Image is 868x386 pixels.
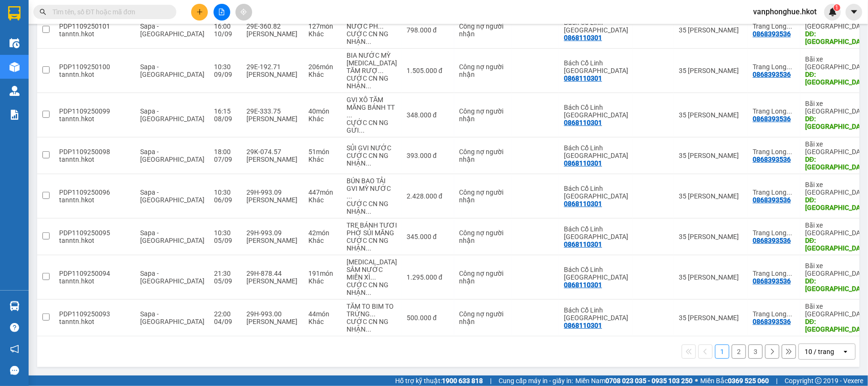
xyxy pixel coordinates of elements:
div: 05/09 [214,237,237,244]
div: CƯỚC CN NG GỬI (HÀNG ĐI 8/9) [347,119,397,134]
div: BÚN BAO TẢI GVI MỲ NƯỚC ... [347,177,397,200]
span: ... [359,126,365,134]
div: Khác [308,318,337,325]
img: logo-vxr [8,6,20,21]
span: Sapa - [GEOGRAPHIC_DATA] [140,63,204,78]
span: ... [786,229,792,237]
div: GVS SÂM NƯỚC MIẾN XÌ DẦU GVI BIA [347,258,397,281]
span: ... [366,159,371,167]
button: 3 [748,344,763,359]
div: tanntn.hkot [59,115,131,123]
div: 08/09 [214,115,237,123]
div: 1.295.000 đ [407,273,449,281]
div: 06/09 [214,196,237,204]
div: [PERSON_NAME] [246,30,299,38]
div: 16:00 [214,22,237,30]
span: Sapa - [GEOGRAPHIC_DATA] [140,148,204,163]
div: 345.000 đ [407,233,449,240]
div: 29K-074.57 [246,148,299,156]
div: 348.000 đ [407,111,449,119]
div: Trang Long Biên (Bách Cổ Linh) [753,229,796,237]
sup: 1 [834,4,840,11]
div: [PERSON_NAME] [246,156,299,163]
div: 798.000 đ [407,26,449,34]
div: 10 / trang [805,347,834,356]
div: Công nợ người nhận [459,310,507,325]
span: ... [786,188,792,196]
div: CƯỚC CN NG NHẬN (HÀNG ĐI 6/9) [347,200,397,215]
div: TRE BÁNH TƯƠI PHỞ SỦI MĂNG [347,221,397,237]
span: Hỗ trợ kỹ thuật: [395,376,483,386]
div: [PERSON_NAME] [246,318,299,325]
span: message [10,366,19,375]
div: 0868393536 [753,237,791,244]
div: 206 món [308,63,337,71]
div: 0868110301 [564,322,602,329]
div: 35 [PERSON_NAME] [679,26,743,34]
div: Trang Long Biên (Bách Cổ Linh) [753,107,796,115]
div: Bách Cổ Linh Long Biên [564,59,628,74]
span: Sapa - [GEOGRAPHIC_DATA] [140,270,204,285]
div: tanntn.hkot [59,196,131,204]
span: ... [786,22,792,30]
span: search [40,9,46,15]
span: Miền Nam [575,376,693,386]
div: PDP1109250101 [59,22,131,30]
button: aim [235,4,252,21]
div: [PERSON_NAME] [246,115,299,123]
span: ... [378,22,384,30]
div: Trang Long Biên (Bách Cổ Linh) [753,310,796,318]
img: icon-new-feature [828,8,837,16]
span: ... [786,310,792,318]
div: tanntn.hkot [59,277,131,285]
div: 0868110301 [564,200,602,208]
div: 0868393536 [753,30,791,38]
div: 07/09 [214,156,237,163]
div: 35 [PERSON_NAME] [679,111,743,119]
div: tanntn.hkot [59,156,131,163]
div: Khác [308,115,337,123]
span: vanphonghue.hkot [745,6,824,18]
div: 393.000 đ [407,152,449,159]
span: ... [366,208,371,215]
button: 1 [715,344,729,359]
div: PDP1109250096 [59,188,131,196]
div: Công nợ người nhận [459,107,507,123]
div: PDP1109250094 [59,270,131,277]
div: Bách Cổ Linh Long Biên [564,306,628,322]
div: CƯỚC CN NG NHẬN (HÀNG ĐI 7/9) [347,152,397,167]
div: Công nợ người nhận [459,270,507,285]
span: ... [366,82,371,90]
div: tanntn.hkot [59,71,131,78]
span: ... [378,67,384,74]
div: PDP1109250099 [59,107,131,115]
strong: 0708 023 035 - 0935 103 250 [605,377,693,385]
div: 0868393536 [753,156,791,163]
span: aim [240,9,247,15]
svg: open [842,348,849,355]
div: Khác [308,71,337,78]
span: Miền Bắc [700,376,769,386]
img: warehouse-icon [10,86,20,96]
div: 35 [PERSON_NAME] [679,273,743,281]
div: Bách Cổ Linh Long Biên [564,144,628,159]
div: 21:30 [214,270,237,277]
div: 2.428.000 đ [407,192,449,200]
span: Cung cấp máy in - giấy in: [499,376,573,386]
div: 35 [PERSON_NAME] [679,192,743,200]
input: Tìm tên, số ĐT hoặc mã đơn [52,7,165,17]
div: PDP1109250093 [59,310,131,318]
div: 22:00 [214,310,237,318]
div: 09/09 [214,71,237,78]
div: CƯỚC CN NG NHẬN (HÀNG ĐI 4/9) [347,318,397,333]
div: 29H-878.44 [246,270,299,277]
div: PDP1109250100 [59,63,131,71]
div: BIA NƯỚC MỲ GVS TĂM RƯỢU CHÂN GÀ [347,52,397,74]
div: 0868393536 [753,115,791,123]
div: 16:15 [214,107,237,115]
div: [PERSON_NAME] [246,277,299,285]
div: CƯỚC CN NG NHẬN (HÀNG ĐI 5/9) [347,237,397,252]
span: Sapa - [GEOGRAPHIC_DATA] [140,188,204,204]
div: 0868110301 [564,119,602,126]
div: Trang Long Biên (Bách Cổ Linh) [753,188,796,196]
